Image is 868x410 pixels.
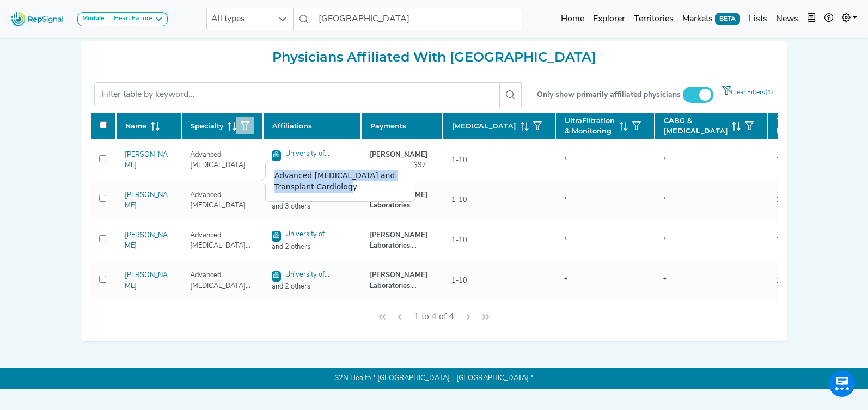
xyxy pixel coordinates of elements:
span: UltraFiltration & Monitoring [565,115,615,136]
span: [MEDICAL_DATA] [452,121,516,131]
div: : $6,164 [370,270,434,291]
a: Lists [744,8,772,30]
span: and 2 others [265,242,359,252]
div: 1-10 [445,276,474,286]
a: Home [557,8,589,30]
h2: Physicians Affiliated With [GEOGRAPHIC_DATA] [90,50,778,65]
div: Heart Failure [109,15,152,23]
span: and 3 others [265,161,359,172]
p: S2N Health * [GEOGRAPHIC_DATA] - [GEOGRAPHIC_DATA] * [81,368,787,389]
a: University of Cincinnati Physicians Company, LLC [272,231,337,261]
span: 1 to 4 of 4 [409,307,459,327]
div: Advanced [MEDICAL_DATA] and Transplant Cardiology [184,270,261,291]
div: 1-10 [445,235,474,246]
div: 1-10 [769,235,798,246]
span: and 2 others [265,282,359,292]
div: 1-10 [445,155,474,166]
div: Advanced [MEDICAL_DATA] and Transplant Cardiology [184,230,261,251]
a: Explorer [589,8,629,30]
a: MarketsBETA [678,8,744,30]
a: [PERSON_NAME] [125,272,168,289]
span: Payments [370,121,406,131]
span: CABG & [MEDICAL_DATA] [664,115,728,136]
strong: [PERSON_NAME] Laboratories [370,272,427,289]
small: Only show primarily affiliated physicians [537,89,681,101]
div: 1-10 [769,195,798,205]
a: Clear Filters(1) [715,82,774,107]
a: University of Cincinnati Physicians Company, LLC [272,271,337,301]
div: 1-10 [445,195,474,205]
button: Intel Book [803,8,820,30]
span: Affiliations [272,121,312,131]
a: [PERSON_NAME] [125,232,168,249]
span: Name [125,121,146,131]
a: [PERSON_NAME] [125,151,168,169]
button: ModuleHeart Failure [77,12,168,26]
strong: [PERSON_NAME] Laboratories [370,151,427,169]
input: Filter table by keyword... [94,82,500,107]
div: Advanced [MEDICAL_DATA] and Transplant Cardiology [184,190,261,211]
div: Advanced [MEDICAL_DATA] and Transplant Cardiology [266,161,415,201]
strong: [PERSON_NAME] Laboratories [370,232,427,249]
a: University of Cincinnati Physicians Company, LLC [272,150,337,180]
span: Specialty [191,121,223,131]
input: Search a physician or facility [314,8,522,30]
a: News [772,8,803,30]
div: : $978 [370,150,434,170]
a: [PERSON_NAME] [125,192,168,209]
strong: Module [82,15,105,22]
span: All types [207,8,272,30]
div: : $12,707 [370,230,434,251]
span: Total Procedures [777,115,817,136]
a: Territories [629,8,678,30]
div: 1-10 [769,276,798,286]
div: 1-10 [769,155,798,166]
span: BETA [715,13,740,24]
span: and 3 others [265,201,359,212]
div: Advanced [MEDICAL_DATA] and Transplant Cardiology [184,150,261,170]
